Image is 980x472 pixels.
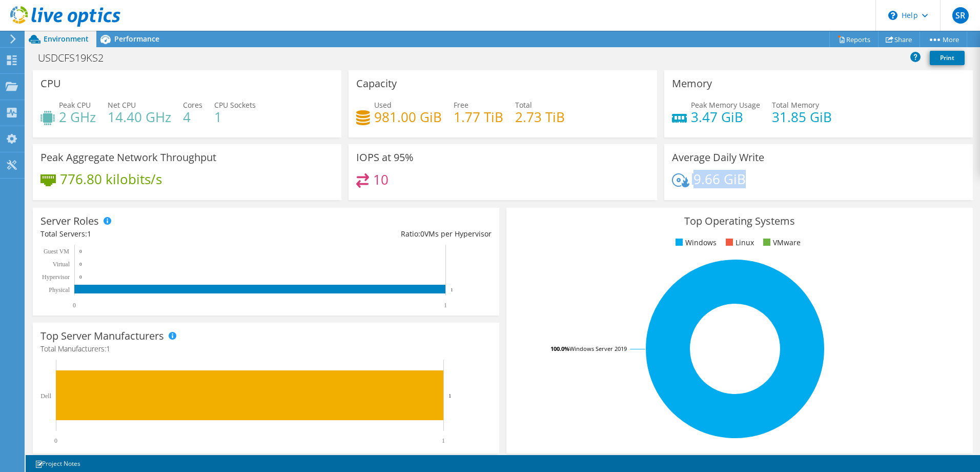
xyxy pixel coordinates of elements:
[550,345,569,352] tspan: 100.0%
[930,51,965,65] a: Print
[444,302,447,309] text: 1
[454,111,503,123] h4: 1.77 TiB
[374,111,442,123] h4: 981.00 GiB
[44,34,89,44] span: Environment
[183,111,202,123] h4: 4
[59,100,91,110] span: Peak CPU
[693,173,746,185] h4: 9.66 GiB
[108,100,136,110] span: Net CPU
[672,78,712,89] h3: Memory
[40,330,164,342] h3: Top Server Manufacturers
[87,229,91,239] span: 1
[266,228,492,240] div: Ratio: VMs per Hypervisor
[28,457,88,470] a: Project Notes
[356,78,397,89] h3: Capacity
[569,345,627,352] tspan: Windows Server 2019
[952,7,969,24] span: SR
[772,111,832,123] h4: 31.85 GiB
[515,100,532,110] span: Total
[40,228,266,240] div: Total Servers:
[448,392,452,399] text: 1
[772,100,819,110] span: Total Memory
[79,274,82,280] text: 0
[829,31,879,47] a: Reports
[514,215,965,227] h3: Top Operating Systems
[723,237,754,248] li: Linux
[673,237,717,248] li: Windows
[214,111,256,123] h4: 1
[79,262,82,267] text: 0
[106,344,110,353] span: 1
[79,249,82,254] text: 0
[454,100,468,110] span: Free
[53,261,70,268] text: Virtual
[442,437,445,444] text: 1
[60,173,162,185] h4: 776.80 kilobits/s
[42,273,70,281] text: Hypervisor
[356,152,414,163] h3: IOPS at 95%
[920,31,967,47] a: More
[114,34,159,44] span: Performance
[59,111,96,123] h4: 2 GHz
[761,237,801,248] li: VMware
[374,100,392,110] span: Used
[44,248,69,255] text: Guest VM
[183,100,202,110] span: Cores
[49,286,70,293] text: Physical
[40,392,51,400] text: Dell
[888,11,897,20] svg: \n
[40,152,216,163] h3: Peak Aggregate Network Throughput
[214,100,256,110] span: CPU Sockets
[420,229,424,239] span: 0
[33,52,119,64] h1: USDCFS19KS2
[73,302,76,309] text: 0
[878,31,920,47] a: Share
[672,152,764,163] h3: Average Daily Write
[54,437,57,444] text: 0
[108,111,171,123] h4: 14.40 GHz
[40,343,492,355] h4: Total Manufacturers:
[691,111,760,123] h4: 3.47 GiB
[515,111,565,123] h4: 2.73 TiB
[691,100,760,110] span: Peak Memory Usage
[40,78,61,89] h3: CPU
[40,215,99,227] h3: Server Roles
[373,174,389,185] h4: 10
[451,287,453,292] text: 1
